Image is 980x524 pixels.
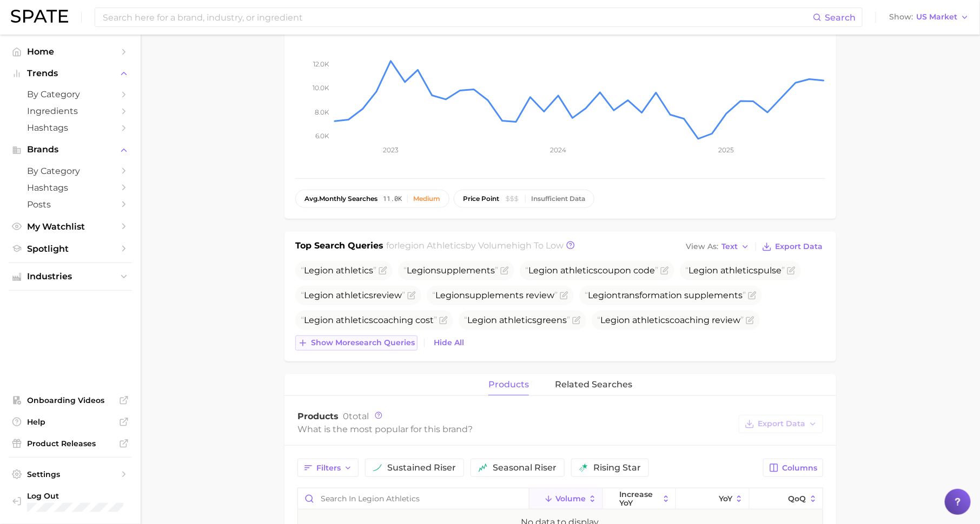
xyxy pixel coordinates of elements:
[9,119,132,136] a: Hashtags
[435,290,465,300] span: Legion
[297,411,339,421] span: Products
[9,392,132,408] a: Onboarding Videos
[572,316,581,325] button: Flag as miscategorized or irrelevant
[398,240,466,251] span: legion athletics
[301,315,437,325] span: coaching cost
[588,290,618,300] span: Legion
[304,265,334,276] span: Legion
[27,69,114,78] span: Trends
[597,315,744,325] span: coaching review
[383,195,402,203] span: 11.0k
[886,10,972,24] button: ShowUS Market
[413,195,440,203] div: Medium
[27,439,114,448] span: Product Releases
[336,290,373,300] span: athletics
[739,415,823,433] button: Export Data
[9,86,132,103] a: by Category
[27,106,114,116] span: Ingredients
[9,196,132,213] a: Posts
[343,411,349,421] span: 0
[27,89,114,99] span: by Category
[493,463,557,472] span: seasonal riser
[775,242,823,251] span: Export Data
[27,199,114,210] span: Posts
[525,265,658,276] span: coupon code
[295,190,449,208] button: avg.monthly searches11.0kMedium
[27,221,114,232] span: My Watchlist
[550,146,566,154] tspan: 2024
[379,266,387,275] button: Flag as miscategorized or irrelevant
[916,14,957,20] span: US Market
[383,146,399,154] tspan: 2023
[295,335,418,351] button: Show moresearch queries
[27,272,114,281] span: Industries
[298,488,529,509] input: Search in legion athletics
[683,240,752,254] button: View AsText
[295,239,383,254] h1: Top Search Queries
[686,244,718,250] span: View As
[585,290,746,300] span: transformation supplements
[304,195,378,203] span: monthly searches
[27,244,114,254] span: Spotlight
[9,142,132,158] button: Brands
[27,145,114,154] span: Brands
[27,417,114,427] span: Help
[789,494,806,503] span: QoQ
[434,338,464,347] span: Hide All
[9,268,132,285] button: Industries
[432,290,558,300] span: supplements review
[619,490,659,507] span: increase YoY
[315,132,329,140] tspan: 6.0k
[512,240,564,251] span: high to low
[9,466,132,482] a: Settings
[9,163,132,179] a: by Category
[758,419,805,428] span: Export Data
[660,266,669,275] button: Flag as miscategorized or irrelevant
[721,244,738,250] span: Text
[560,265,598,276] span: athletics
[304,194,319,203] abbr: average
[301,290,405,300] span: review
[313,84,329,92] tspan: 10.0k
[27,123,114,133] span: Hashtags
[27,395,114,405] span: Onboarding Videos
[11,10,68,23] img: SPATE
[9,103,132,119] a: Ingredients
[9,414,132,430] a: Help
[336,315,373,325] span: athletics
[313,60,329,68] tspan: 12.0k
[102,8,813,26] input: Search here for a brand, industry, or ingredient
[304,290,334,300] span: Legion
[720,265,758,276] span: athletics
[759,239,825,254] button: Export Data
[782,463,817,473] span: Columns
[9,65,132,82] button: Trends
[555,494,586,503] span: Volume
[9,240,132,257] a: Spotlight
[336,265,373,276] span: athletics
[311,338,415,347] span: Show more search queries
[579,463,588,472] img: rising star
[315,108,329,116] tspan: 8.0k
[9,488,132,516] a: Log out. Currently logged in with e-mail hannah@spate.nyc.
[9,218,132,235] a: My Watchlist
[560,291,568,300] button: Flag as miscategorized or irrelevant
[316,463,341,473] span: Filters
[454,190,594,208] button: price pointInsufficient Data
[719,494,732,503] span: YoY
[27,166,114,176] span: by Category
[688,265,718,276] span: Legion
[464,315,570,325] span: greens
[407,291,416,300] button: Flag as miscategorized or irrelevant
[632,315,670,325] span: athletics
[763,459,823,477] button: Columns
[603,488,676,509] button: increase YoY
[27,469,114,479] span: Settings
[479,463,487,472] img: seasonal riser
[746,316,754,325] button: Flag as miscategorized or irrelevant
[439,316,448,325] button: Flag as miscategorized or irrelevant
[304,315,334,325] span: Legion
[748,291,757,300] button: Flag as miscategorized or irrelevant
[463,195,499,203] span: price point
[593,463,641,472] span: rising star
